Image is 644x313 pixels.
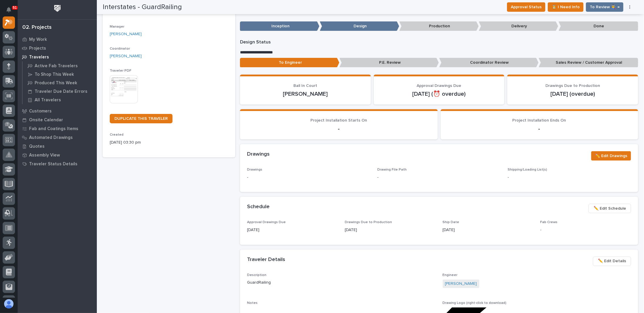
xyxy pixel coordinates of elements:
[448,125,631,132] p: -
[29,117,63,123] p: Onsite Calendar
[247,257,285,263] h2: Traveler Details
[345,227,435,233] p: [DATE]
[18,44,97,53] a: Projects
[110,47,130,51] span: Coordinator
[511,4,542,11] span: Approval Status
[29,46,46,51] p: Projects
[552,4,580,11] span: ⏳ I Need Info
[598,258,626,265] span: ✏️ Edit Details
[29,135,73,140] p: Automated Drawings
[247,151,270,158] h2: Drawings
[114,117,168,121] span: DUPLICATE THIS TRAVELER
[29,109,52,114] p: Customers
[110,139,228,146] p: [DATE] 03:30 pm
[240,21,320,31] p: Inception
[247,204,270,210] h2: Schedule
[240,58,339,68] p: To Engineer
[13,6,17,10] p: 51
[23,96,97,104] a: All Travelers
[18,115,97,124] a: Onsite Calendar
[377,174,378,181] p: -
[439,58,539,68] p: Coordinator Review
[247,227,338,233] p: [DATE]
[508,174,631,181] p: -
[545,84,600,88] span: Drawings Due to Production
[110,25,124,28] span: Manager
[345,221,392,224] span: Drawings Due to Production
[103,3,182,11] h2: Interstates - GuardRailing
[595,152,627,159] span: ✏️ Edit Drawings
[110,31,142,37] a: [PERSON_NAME]
[548,2,584,12] button: ⏳ I Need Info
[35,97,61,103] p: All Travelers
[35,89,87,94] p: Traveler Due Date Errors
[540,221,558,224] span: Fab Crews
[443,221,459,224] span: Ship Date
[247,301,258,305] span: Notes
[18,151,97,159] a: Assembly View
[381,90,498,97] p: [DATE] (⏰ overdue)
[18,159,97,168] a: Traveler Status Details
[110,53,142,59] a: [PERSON_NAME]
[7,7,15,16] div: Notifications51
[35,80,77,86] p: Produced This Week
[443,301,507,305] span: Drawing Logo (right-click to download)
[507,2,545,12] button: Approval Status
[110,133,124,137] span: Created
[591,151,631,161] button: ✏️ Edit Drawings
[22,24,52,31] div: 02. Projects
[445,281,477,287] a: [PERSON_NAME]
[29,126,78,132] p: Fab and Coatings Items
[35,63,78,69] p: Active Fab Travelers
[247,280,435,286] p: GuardRailing
[110,69,131,73] span: Traveler PDF
[29,37,47,42] p: My Work
[35,72,74,77] p: To Shop This Week
[513,118,566,122] span: Project Installation Ends On
[3,298,15,310] button: users-avatar
[247,273,266,277] span: Description
[594,205,626,212] span: ✏️ Edit Schedule
[18,133,97,142] a: Automated Drawings
[247,174,370,181] p: -
[110,114,173,123] a: DUPLICATE THIS TRAVELER
[539,58,638,68] p: Sales Review / Customer Approval
[23,70,97,78] a: To Shop This Week
[339,58,439,68] p: P.E. Review
[18,142,97,151] a: Quotes
[443,273,458,277] span: Engineer
[23,87,97,95] a: Traveler Due Date Errors
[29,55,49,60] p: Travelers
[514,90,631,97] p: [DATE] (overdue)
[240,39,638,45] p: Design Status
[18,53,97,61] a: Travelers
[247,221,286,224] span: Approval Drawings Due
[479,21,558,31] p: Delivery
[18,124,97,133] a: Fab and Coatings Items
[593,257,631,266] button: ✏️ Edit Details
[589,204,631,213] button: ✏️ Edit Schedule
[559,21,638,31] p: Done
[540,227,631,233] p: -
[52,3,63,14] img: Workspace Logo
[247,90,364,97] p: [PERSON_NAME]
[443,227,533,233] p: [DATE]
[23,79,97,87] a: Produced This Week
[23,62,97,70] a: Active Fab Travelers
[29,144,45,149] p: Quotes
[3,4,15,16] button: Notifications
[310,118,367,122] span: Project Installation Starts On
[29,153,60,158] p: Assembly View
[508,168,547,171] span: Shipping/Loading List(s)
[586,2,623,12] button: To Review 👨‍🏭 →
[29,161,77,167] p: Traveler Status Details
[294,84,317,88] span: Ball In Court
[18,107,97,115] a: Customers
[377,168,407,171] span: Drawing File Path
[247,168,262,171] span: Drawings
[590,4,620,11] span: To Review 👨‍🏭 →
[247,125,430,132] p: -
[18,35,97,44] a: My Work
[320,21,399,31] p: Design
[399,21,479,31] p: Production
